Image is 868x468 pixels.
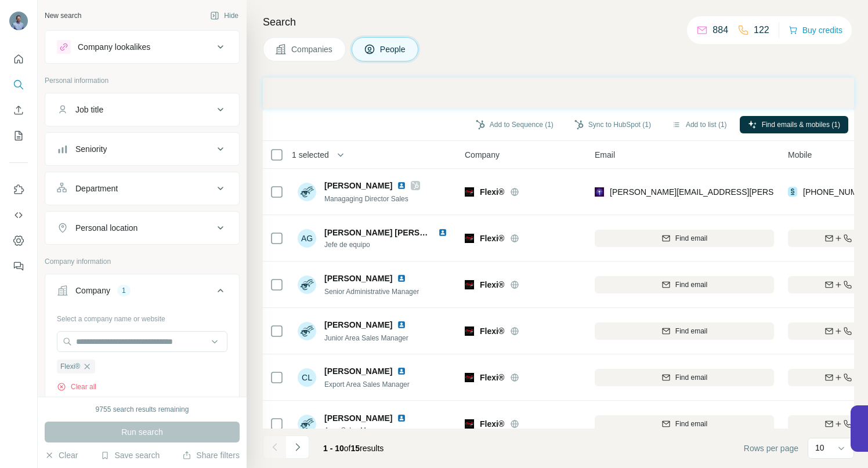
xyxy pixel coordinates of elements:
button: Personal location [45,214,239,242]
span: Flexi® [480,279,504,291]
iframe: Intercom live chat [829,429,856,456]
img: Logo of Flexi® [465,187,474,197]
div: 1 [117,285,131,296]
div: Job title [75,104,103,115]
div: Company [75,285,110,296]
span: Export Area Sales Manager [324,380,410,389]
span: Find emails & mobiles (1) [762,119,840,130]
span: Find email [675,372,707,383]
div: Select a company name or website [57,309,227,324]
button: My lists [9,125,28,146]
span: [PERSON_NAME] [324,273,392,284]
span: of [344,444,351,453]
img: Logo of Flexi® [465,234,474,243]
span: Flexi® [480,418,504,430]
span: Rows per page [744,442,798,454]
span: Find email [675,326,707,336]
div: AG [298,229,316,248]
span: Company [465,149,500,161]
img: Avatar [9,12,28,30]
span: Flexi® [480,372,504,383]
span: [PERSON_NAME] [324,180,392,191]
button: Find email [595,322,774,340]
span: [PERSON_NAME] [324,412,392,424]
span: Mobile [788,149,812,161]
span: [PERSON_NAME] [324,365,392,377]
img: LinkedIn logo [438,228,447,237]
button: Company1 [45,277,239,309]
img: LinkedIn logo [397,320,406,329]
img: LinkedIn logo [397,367,406,376]
button: Department [45,175,239,202]
button: Find email [595,415,774,433]
button: Find email [595,276,774,293]
span: Senior Administrative Manager [324,288,419,296]
button: Sync to HubSpot (1) [566,116,659,133]
button: Navigate to next page [286,436,309,459]
button: Search [9,74,28,95]
button: Find emails & mobiles (1) [740,116,848,133]
img: Avatar [298,183,316,201]
button: Add to list (1) [664,116,735,133]
span: Flexi® [480,325,504,337]
button: Use Surfe on LinkedIn [9,179,28,200]
button: Clear all [57,382,96,392]
span: Area Sales Manager [324,425,411,436]
button: Clear [45,449,78,461]
span: Junior Area Sales Manager [324,334,408,342]
img: provider surfe logo [788,186,797,198]
img: Logo of Flexi® [465,280,474,289]
img: LinkedIn logo [397,181,406,190]
h4: Search [263,14,854,30]
img: LinkedIn logo [397,413,406,423]
span: Managaging Director Sales [324,195,408,203]
img: Logo of Flexi® [465,326,474,336]
iframe: Banner [263,78,854,108]
img: Avatar [298,322,316,340]
button: Find email [595,369,774,386]
button: Company lookalikes [45,33,239,61]
button: Enrich CSV [9,100,28,121]
span: Find email [675,280,707,290]
span: Find email [675,419,707,429]
button: Use Surfe API [9,205,28,226]
span: [PERSON_NAME] [324,319,392,331]
img: Avatar [298,275,316,294]
button: Add to Sequence (1) [468,116,562,133]
img: LinkedIn logo [397,274,406,283]
span: Flexi® [480,186,504,198]
button: Quick start [9,49,28,70]
div: Seniority [75,143,107,155]
img: provider leadmagic logo [595,186,604,198]
button: Save search [100,449,160,461]
button: Buy credits [789,22,842,38]
button: Seniority [45,135,239,163]
div: Department [75,183,118,194]
button: Dashboard [9,230,28,251]
button: Share filters [182,449,240,461]
span: 15 [351,444,360,453]
div: Personal location [75,222,138,234]
span: 1 selected [292,149,329,161]
span: Email [595,149,615,161]
button: Job title [45,96,239,124]
button: Feedback [9,256,28,277]
span: Find email [675,233,707,244]
span: Jefe de equipo [324,240,452,250]
span: Flexi® [60,361,80,372]
p: 122 [754,23,769,37]
button: Find email [595,230,774,247]
img: Logo of Flexi® [465,419,474,429]
span: [PERSON_NAME] [PERSON_NAME] [324,228,463,237]
div: CL [298,368,316,387]
img: Avatar [298,415,316,433]
div: Company lookalikes [78,41,150,53]
p: Personal information [45,75,240,86]
span: People [380,43,407,55]
img: Logo of Flexi® [465,373,474,382]
p: 884 [713,23,728,37]
span: 1 - 10 [323,444,344,453]
div: 9755 search results remaining [96,404,189,415]
span: Companies [291,43,334,55]
span: results [323,444,384,453]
